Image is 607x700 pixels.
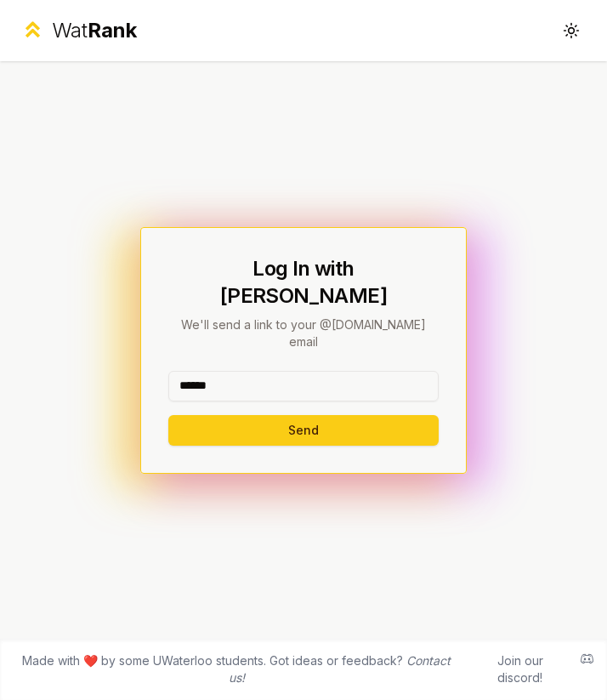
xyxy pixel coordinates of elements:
div: Wat [52,17,137,44]
div: Join our discord! [474,652,567,686]
button: Send [168,415,439,446]
span: Rank [88,18,137,43]
span: Made with ❤️ by some UWaterloo students. Got ideas or feedback? [14,652,460,686]
p: We'll send a link to your @[DOMAIN_NAME] email [168,316,439,350]
h1: Log In with [PERSON_NAME] [168,255,439,310]
a: WatRank [20,17,137,44]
